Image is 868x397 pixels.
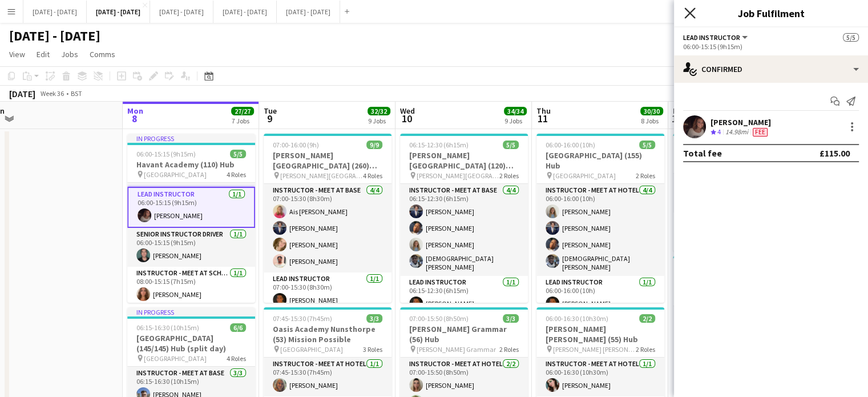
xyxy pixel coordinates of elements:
span: 34/34 [504,107,527,115]
a: View [5,47,30,62]
h3: [GEOGRAPHIC_DATA] (145/145) Hub (split day) [127,333,255,354]
app-card-role: Instructor - Meet at Hotel4/406:00-16:00 (10h)[PERSON_NAME][PERSON_NAME][PERSON_NAME][DEMOGRAPHIC... [536,184,664,276]
app-card-role: Instructor - Meet at Base4/406:15-12:30 (6h15m)[PERSON_NAME][PERSON_NAME][PERSON_NAME][DEMOGRAPHI... [400,184,528,276]
h3: [PERSON_NAME][GEOGRAPHIC_DATA] (260) Hub [264,150,391,171]
div: 7 Jobs [232,117,253,125]
span: 2 Roles [499,171,519,180]
span: 2 Roles [499,345,519,354]
div: 14.98mi [723,127,750,137]
span: 06:00-16:30 (10h30m) [546,314,608,323]
app-card-role: Instructor - Meet at Hotel1/107:45-15:30 (7h45m)[PERSON_NAME] [264,358,391,396]
span: View [9,49,25,59]
div: 9 Jobs [504,117,526,125]
app-card-role: Senior Instructor Driver1/106:00-15:15 (9h15m)[PERSON_NAME] [127,228,255,267]
div: Crew has different fees then in role [750,127,770,137]
h1: [DATE] - [DATE] [9,27,100,45]
span: 06:15-16:30 (10h15m) [136,323,199,332]
span: 4 [717,127,721,136]
h3: Job Fulfilment [674,6,868,21]
span: [PERSON_NAME][GEOGRAPHIC_DATA] [280,171,363,180]
app-card-role: Lead Instructor1/106:00-16:00 (10h)[PERSON_NAME] [536,276,664,315]
app-job-card: 07:00-16:00 (9h)9/9[PERSON_NAME][GEOGRAPHIC_DATA] (260) Hub [PERSON_NAME][GEOGRAPHIC_DATA]4 Roles... [264,134,391,303]
app-job-card: 06:00-16:00 (10h)5/5[GEOGRAPHIC_DATA] (155) Hub [GEOGRAPHIC_DATA]2 RolesInstructor - Meet at Hote... [536,134,664,303]
span: Edit [37,49,50,59]
h3: Oasis Academy Nunsthorpe (53) Mission Possible [264,324,391,344]
a: Comms [85,47,120,62]
button: [DATE] - [DATE] [87,1,150,23]
span: [GEOGRAPHIC_DATA] [144,354,207,363]
span: 10 [398,112,415,125]
span: 5/5 [230,150,246,158]
span: Week 36 [38,89,66,98]
h3: [PERSON_NAME] [PERSON_NAME] (55) Hub [536,324,664,344]
span: 06:00-15:15 (9h15m) [136,150,196,158]
span: 06:00-16:00 (10h) [546,141,595,149]
app-card-role: Instructor - Meet at Base4/407:00-15:30 (8h30m)Ais [PERSON_NAME][PERSON_NAME][PERSON_NAME][PERSON... [264,184,391,272]
span: Fee [753,128,768,137]
span: [PERSON_NAME] Grammar [417,345,496,354]
app-card-role: Instructor - Meet at Base4/406:00-12:30 (6h30m)[PERSON_NAME][PERSON_NAME][PERSON_NAME][PERSON_NAME] [673,306,801,395]
span: [GEOGRAPHIC_DATA] [144,170,207,179]
span: [PERSON_NAME][GEOGRAPHIC_DATA] [417,171,499,180]
h3: [GEOGRAPHIC_DATA] (155) Hub [536,150,664,171]
button: [DATE] - [DATE] [23,1,87,23]
h3: [PERSON_NAME] Grammar (56) Hub [400,324,528,344]
app-card-role: Instructor - Meet at School1/108:00-15:15 (7h15m)[PERSON_NAME] [127,267,255,306]
div: 8 Jobs [641,117,663,125]
span: 5/5 [843,33,859,42]
span: Mon [127,106,143,116]
app-job-card: 06:15-12:30 (6h15m)5/5[PERSON_NAME][GEOGRAPHIC_DATA] (120) Time Attack (H/D AM) [PERSON_NAME][GEO... [400,134,528,303]
div: 06:00-15:15 (9h15m) [683,42,859,51]
button: [DATE] - [DATE] [213,1,277,23]
span: Jobs [61,49,78,59]
span: 30/30 [640,107,663,115]
span: 27/27 [231,107,254,115]
app-card-role: Lead Instructor1/106:00-15:15 (9h15m)[PERSON_NAME] [127,187,255,228]
h3: [PERSON_NAME][GEOGRAPHIC_DATA] (120) Time Attack (H/D AM) [400,150,528,171]
app-job-card: In progress06:00-15:15 (9h15m)5/5Havant Academy (110) Hub [GEOGRAPHIC_DATA]4 RolesInstructor - Me... [127,134,255,303]
app-job-card: 06:00-16:00 (10h)2/2[GEOGRAPHIC_DATA] (63) Hub [GEOGRAPHIC_DATA]2 RolesInstructor - Meet at Base1... [673,134,801,251]
app-card-role: Instructor - Meet at Base1/106:00-16:00 (10h)[PERSON_NAME] [673,174,801,212]
span: 06:15-12:30 (6h15m) [409,141,469,149]
h3: [GEOGRAPHIC_DATA] (63) Hub [673,150,801,161]
span: 5/5 [503,141,519,149]
span: 07:00-15:50 (8h50m) [409,314,469,323]
h3: Havant Academy (110) Hub [127,159,255,170]
span: 9/9 [366,141,382,149]
div: In progress [127,134,255,143]
span: 8 [126,112,143,125]
app-card-role: Lead Instructor1/106:00-16:00 (10h)[PERSON_NAME] [673,212,801,251]
span: Lead Instructor [683,33,740,42]
span: Wed [400,106,415,116]
a: Edit [32,47,54,62]
span: 2 Roles [636,345,655,354]
div: Confirmed [674,55,868,83]
h3: Emanuel School (148) Hub (Half Day AM) [673,272,801,293]
button: [DATE] - [DATE] [277,1,340,23]
span: Thu [536,106,551,116]
span: 4 Roles [227,170,246,179]
span: 5/5 [639,141,655,149]
span: Tue [264,106,277,116]
span: Fri [673,106,682,116]
span: 3 Roles [363,345,382,354]
span: 4 Roles [227,354,246,363]
button: [DATE] - [DATE] [150,1,213,23]
span: 2 Roles [636,171,655,180]
span: 11 [535,112,551,125]
div: 9 Jobs [368,117,390,125]
a: Jobs [56,47,83,62]
span: 4 Roles [363,171,382,180]
span: 9 [262,112,277,125]
div: BST [71,89,82,98]
button: Lead Instructor [683,33,749,42]
span: 3/3 [503,314,519,323]
div: In progress [127,307,255,316]
span: 07:45-15:30 (7h45m) [273,314,332,323]
app-card-role: Lead Instructor1/106:15-12:30 (6h15m)[PERSON_NAME] [400,276,528,315]
span: Comms [90,49,115,59]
